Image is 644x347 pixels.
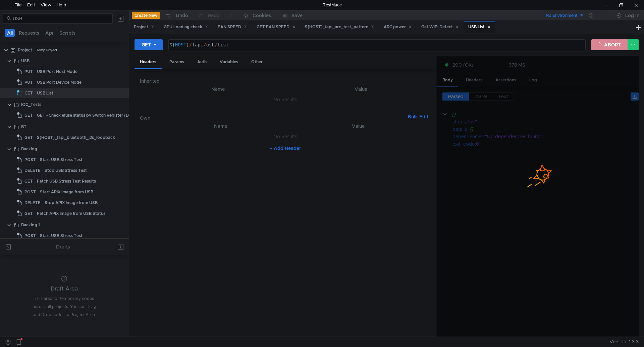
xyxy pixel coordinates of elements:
div: Stop APIX Image from USB [45,198,98,208]
div: GET FAN SPEED [257,24,296,31]
button: Bulk Edit [405,113,431,121]
span: GET [24,176,33,186]
div: Stop USB Stress Test [45,165,87,176]
span: Version: 1.3.3 [609,337,639,347]
span: GET [24,88,33,98]
div: Get WiFi Detect [421,24,459,31]
div: GPU Loading check [164,24,208,31]
div: Backlog [21,144,37,154]
span: GET [24,132,33,143]
div: Fetch APIX Image from USB Status [37,208,105,219]
span: PUT [24,67,33,77]
div: Undo [176,11,188,20]
div: USB List [468,24,491,31]
div: Start USB Stress Test [40,231,83,241]
span: DELETE [24,165,41,176]
button: Scripts [57,29,77,37]
div: Start USB Stress Test [40,155,83,165]
div: USB Port Device Mode [37,77,82,87]
div: USB Port Host Mode [37,67,77,77]
nz-embed-empty: No Results [273,97,297,103]
div: Redo [208,11,220,20]
span: GET [24,208,33,219]
th: Value [290,122,426,130]
th: Name [151,122,290,130]
button: Api [43,29,55,37]
div: ARC power [384,24,412,31]
div: GET [142,41,151,48]
button: All [5,29,15,37]
button: Requests [17,29,41,37]
button: GET [135,39,163,50]
div: IOC_Tests [21,100,41,110]
div: BT [21,122,26,132]
div: Backlog 1 [21,220,40,230]
h6: Own [140,114,405,122]
span: Loading... [16,90,23,97]
div: Cookies [253,11,271,20]
div: Project [134,24,154,31]
div: USB List [37,88,53,98]
div: Other [246,56,268,68]
div: Save [291,13,303,18]
div: Drafts [56,243,70,251]
div: Variables [214,56,244,68]
button: No Environment [538,10,584,21]
input: Search... [13,15,109,22]
th: Value [291,85,431,93]
div: Temp Project [36,45,57,55]
button: Undo [160,10,193,21]
div: Fetch USB Stress Test Results [37,176,96,186]
div: FAN SPEED [218,24,247,31]
button: ABORT [591,39,628,50]
div: USB [21,56,30,66]
div: No Environment [546,12,578,19]
div: Start APIX Image from USB [40,187,93,197]
div: Params [164,56,190,68]
div: Auth [192,56,212,68]
nz-embed-empty: No Results [273,133,297,140]
span: PUT [24,77,33,87]
span: POST [24,187,36,197]
button: + Add Header [267,144,304,152]
span: POST [24,231,36,241]
button: Redo [193,10,224,21]
button: Create New [132,12,160,19]
span: GET [24,110,33,120]
div: Headers [135,56,162,69]
div: Log In [625,11,639,20]
span: DELETE [24,198,41,208]
h6: Inherited [140,77,431,85]
div: GET - Check efuse status by Switch Register (Detail Status) [37,110,153,120]
span: POST [24,155,36,165]
div: ${HOST}_fapi_bluetooth_i2s_loopback [37,132,115,143]
th: Name [145,85,291,93]
div: Project [18,45,32,55]
div: ${HOST}_fapi_arc_test_pattern [305,24,374,31]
